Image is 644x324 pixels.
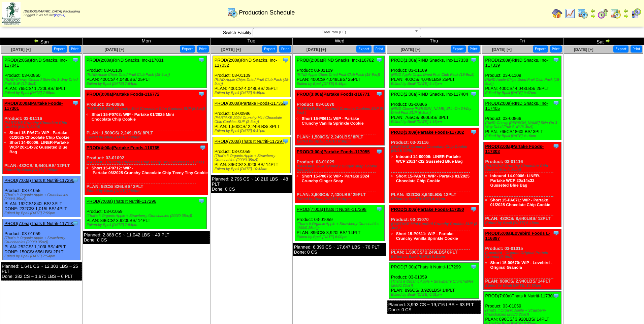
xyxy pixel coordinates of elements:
[297,235,384,239] div: Edited by Bpali [DATE] 6:00pm
[83,231,210,244] div: Planned: 2,888 CS ~ 11,042 LBS ~ 49 PLT Done: 0 CS
[295,205,384,241] div: Product: 03-01059 PLAN: 896CS / 3,920LBS / 14PLT
[297,92,370,97] a: PROD(3:00a)Partake Foods-116771
[553,292,559,299] img: Tooltip
[282,100,289,106] img: Tooltip
[297,139,384,143] div: Edited by Bpali [DATE] 6:30pm
[87,107,206,111] div: (PARTAKE 2024 Crunchy Mini Chocolate Chip Cookies SUP (8-3oz))
[221,47,241,52] a: [DATE] [+]
[391,58,468,63] a: PROD(1:00a)RIND Snacks, Inc-117338
[215,58,277,68] a: PROD(2:00a)RIND Snacks, Inc-117032
[391,222,479,230] div: (PARTAKE Mini Confetti Crunchy Cookies SUP (8‐3oz) )
[391,293,479,297] div: Edited by Bpali [DATE] 6:01pm
[470,91,477,97] img: Tooltip
[4,236,80,244] div: (That's It Organic Apple + Strawberry Crunchables (200/0.35oz))
[613,45,629,53] button: Export
[3,219,80,260] div: Product: 03-01059 PLAN: 252CS / 1,103LBS / 4PLT DONE: 150CS / 656LBS / 2PLT
[391,107,479,115] div: (RIND-Chewy [PERSON_NAME] Skin-On 3-Way Dried Fruit SUP (6-3oz))
[485,231,550,241] a: PROD(5:00a)Lovebird Foods L-116897
[485,134,561,138] div: Edited by Bpali [DATE] 4:16pm
[553,143,559,150] img: Tooltip
[492,47,512,52] a: [DATE] [+]
[4,91,80,95] div: Edited by Bpali [DATE] 7:55pm
[481,38,563,45] td: Fri
[485,91,561,95] div: Edited by Bpali [DATE] 9:47pm
[297,222,384,230] div: (That's It Organic Apple + Strawberry Crunchables (200/0.35oz))
[239,9,295,16] span: Production Schedule
[87,58,164,63] a: PROD(2:00a)RIND Snacks, Inc-117031
[485,58,548,68] a: PROD(2:00a)RIND Snacks, Inc-117339
[215,91,290,95] div: Edited by Bpali [DATE] 9:45pm
[105,47,124,52] a: [DATE] [+]
[391,92,468,97] a: PROD(2:00a)RIND Snacks, Inc-117404
[590,8,595,13] img: arrowleft.gif
[87,214,206,218] div: (That's It Organic Apple + Strawberry Crunchables (200/0.35oz))
[4,221,74,226] a: PROD(7:05a)Thats It Nutriti-117192
[485,309,561,317] div: (That's It Organic Apple + Strawberry Crunchables (200/0.35oz))
[387,38,481,45] td: Thu
[24,10,80,13] span: [DEMOGRAPHIC_DATA] Packaging
[623,13,629,19] img: arrowright.gif
[213,56,290,97] div: Product: 03-01109 PLAN: 400CS / 4,048LBS / 25PLT
[401,47,420,52] span: [DATE] [+]
[213,137,290,173] div: Product: 03-01059 PLAN: 896CS / 3,920LBS / 14PLT
[553,100,559,106] img: Tooltip
[72,177,79,184] img: Tooltip
[389,263,479,299] div: Product: 03-01059 PLAN: 896CS / 3,920LBS / 14PLT
[490,260,552,270] a: Short 15-00670: WIP - Lovebird - Original Granola
[34,38,39,43] img: arrowleft.gif
[485,164,561,172] div: (PARTAKE Crunchy Chocolate Chip Cookie (BULK 20lb))
[553,230,559,236] img: Tooltip
[295,90,384,145] div: Product: 03-01070 PLAN: 1,500CS / 2,249LBS / 8PLT
[198,198,205,204] img: Tooltip
[24,10,80,17] span: Logged in as Mfuller
[282,57,289,63] img: Tooltip
[180,45,195,53] button: Export
[598,8,608,19] img: calendarblend.gif
[574,47,593,52] span: [DATE] [+]
[227,7,238,18] img: calendarprod.gif
[374,45,385,53] button: Print
[297,149,370,154] a: PROD(3:00a)Partake Foods-117055
[297,197,384,201] div: Edited by Bpali [DATE] 4:10pm
[1,262,82,281] div: Planned: 1,641 CS ~ 12,303 LBS ~ 25 PLT Done: 382 CS ~ 1,671 LBS ~ 6 PLT
[279,45,291,53] button: Print
[213,99,290,135] div: Product: 03-00986 PLAN: 1,500CS / 2,249LBS / 8PLT
[87,189,208,193] div: Edited by Bpali [DATE] 7:54pm
[631,8,641,19] img: calendarcustomer.gif
[82,38,210,45] td: Mon
[85,197,206,229] div: Product: 03-01059 PLAN: 896CS / 3,920LBS / 14PLT
[3,56,80,97] div: Product: 03-00860 PLAN: 765CS / 1,720LBS / 6PLT
[396,174,470,183] a: Short 15-PA671: WIP - Partake 01/2025 Chocolate Chip Cookie
[590,13,595,19] img: arrowright.gif
[485,284,561,288] div: Edited by Bpali [DATE] 10:53am
[297,73,384,77] div: (RIND Apple Chips Dried Fruit Club Pack (18-9oz))
[215,116,290,124] div: (PARTAKE 2024 Crunchy Mini Chocolate Chip Cookies SUP (8-3oz))
[391,255,479,259] div: Edited by Bpali [DATE] 6:30pm
[215,129,290,133] div: Edited by Bpali [DATE] 6:31pm
[4,193,80,201] div: (That's It Organic Apple + Crunchables (200/0.35oz))
[470,129,477,135] img: Tooltip
[490,198,550,207] a: Short 15-PA671: WIP - Partake 01/2025 Chocolate Chip Cookie
[256,28,412,36] span: FreeFrom (FF)
[302,174,369,183] a: Short 15-P0676: WIP - Partake 2024 Crunchy Ginger Snap
[485,221,561,225] div: Edited by Bpali [DATE] 6:18pm
[54,13,65,17] a: (logout)
[211,175,292,193] div: Planned: 2,796 CS ~ 10,216 LBS ~ 48 PLT Done: 0 CS
[85,56,206,88] div: Product: 03-01109 PLAN: 400CS / 4,048LBS / 25PLT
[85,90,206,141] div: Product: 03-00986 PLAN: 1,500CS / 2,249LBS / 8PLT
[87,73,206,77] div: (RIND Apple Chips Dried Fruit Club Pack (18-9oz))
[295,148,384,203] div: Product: 03-01029 PLAN: 3,600CS / 7,430LBS / 29PLT
[376,148,383,155] img: Tooltip
[391,207,464,212] a: PROD(3:00a)Partake Foods-117350
[483,56,561,97] div: Product: 03-01109 PLAN: 400CS / 4,048LBS / 25PLT
[485,78,561,86] div: (RIND Apple Chips Dried Fruit Club Pack (18-9oz))
[87,223,206,227] div: Edited by Bpali [DATE] 7:54pm
[468,45,480,53] button: Print
[92,166,208,175] a: Short 15-P0712: WIP ‐ Partake 06/2025 Crunchy Chocolate Chip Teeny Tiny Cookie
[391,130,464,135] a: PROD(3:00a)Partake Foods-117302
[356,45,372,53] button: Export
[451,45,466,53] button: Export
[3,99,80,174] div: Product: 03-01116 PLAN: 432CS / 8,640LBS / 12PLT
